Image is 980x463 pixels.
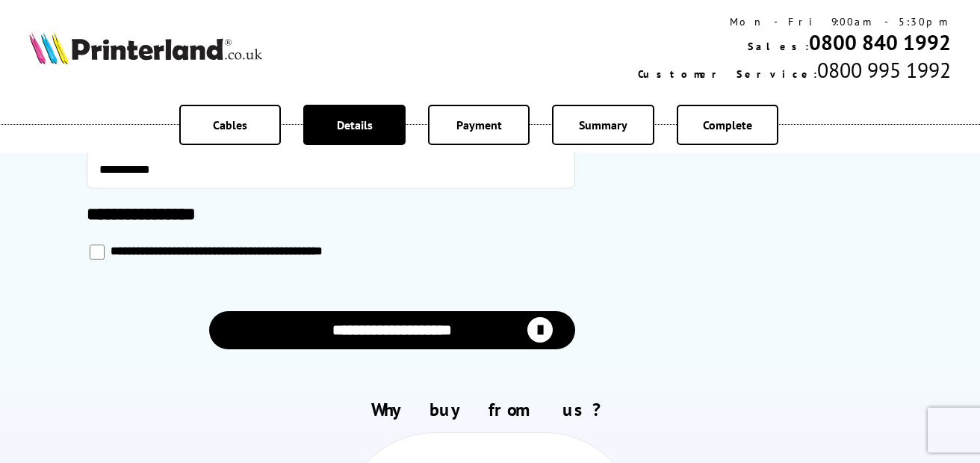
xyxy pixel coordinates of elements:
[638,15,951,28] div: Mon - Fri 9:00am - 5:30pm
[817,56,951,84] span: 0800 995 1992
[337,117,373,132] span: Details
[213,117,247,132] span: Cables
[748,40,809,53] span: Sales:
[29,31,262,64] img: Printerland Logo
[456,117,502,132] span: Payment
[579,117,627,132] span: Summary
[703,117,752,132] span: Complete
[809,28,951,56] a: 0800 840 1992
[29,398,950,421] h2: Why buy from us?
[638,67,817,81] span: Customer Service:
